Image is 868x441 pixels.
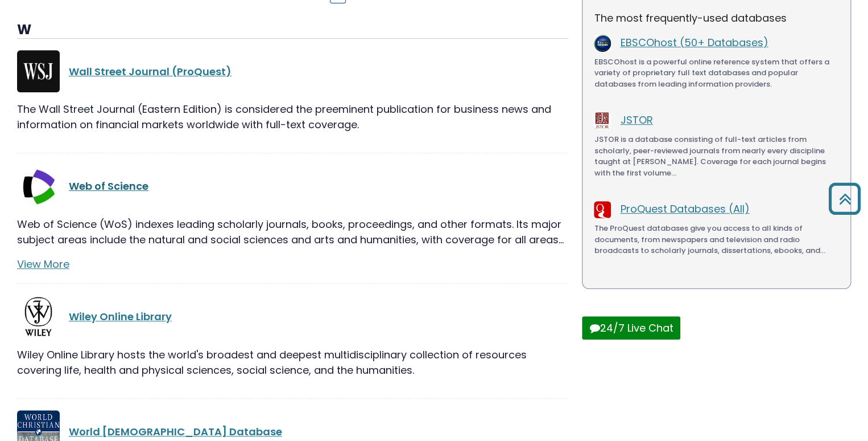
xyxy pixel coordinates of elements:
[620,35,768,50] a: EBSCOhost (50+ Databases)
[69,309,172,324] a: Wiley Online Library
[594,134,839,178] p: JSTOR is a database consisting of full-text articles from scholarly, peer-reviewed journals from ...
[594,223,839,256] p: The ProQuest databases give you access to all kinds of documents, from newspapers and television ...
[17,217,568,247] p: Web of Science (WoS) indexes leading scholarly journals, books, proceedings, and other formats. I...
[17,101,568,132] p: The Wall Street Journal (Eastern Edition) is considered the preeminent publication for business n...
[69,179,148,193] a: Web of Science
[594,56,839,90] p: EBSCOhost is a powerful online reference system that offers a variety of proprietary full text da...
[17,22,568,39] h3: W
[69,64,232,79] a: Wall Street Journal (ProQuest)
[620,113,652,127] a: JSTOR
[582,316,680,340] button: 24/7 Live Chat
[594,10,839,26] p: The most frequently-used databases
[69,424,282,439] a: World [DEMOGRAPHIC_DATA] Database
[17,257,69,271] a: View More
[620,202,749,216] a: ProQuest Databases (All)
[824,188,865,209] a: Back to Top
[17,347,568,378] p: Wiley Online Library hosts the world's broadest and deepest multidisciplinary collection of resou...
